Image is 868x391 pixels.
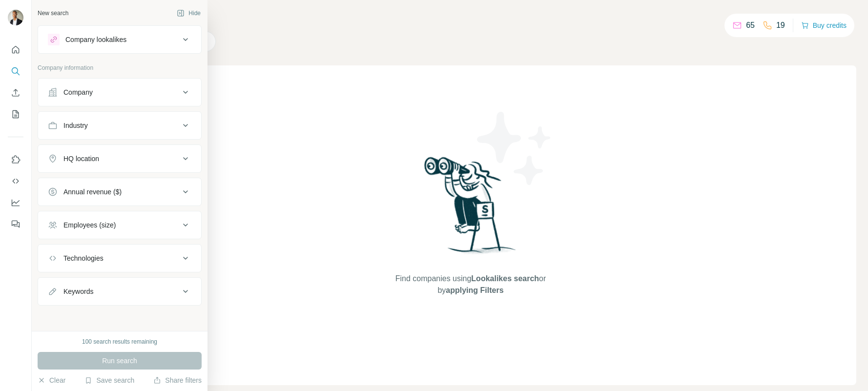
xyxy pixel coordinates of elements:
[63,87,93,97] div: Company
[38,247,201,270] button: Technologies
[420,154,521,263] img: Surfe Illustration - Woman searching with binoculars
[38,9,68,18] div: New search
[38,375,65,385] button: Clear
[38,28,201,51] button: Company lookalikes
[38,114,201,137] button: Industry
[471,104,558,192] img: Surfe Illustration - Stars
[82,337,157,346] div: 100 search results remaining
[8,84,23,102] button: Enrich CSV
[8,105,23,123] button: My lists
[8,151,23,168] button: Use Surfe on LinkedIn
[8,10,23,25] img: Avatar
[8,215,23,233] button: Feedback
[63,187,122,197] div: Annual revenue ($)
[63,154,99,164] div: HQ location
[63,220,116,230] div: Employees (size)
[393,273,549,296] span: Find companies using or by
[38,280,201,303] button: Keywords
[63,121,88,130] div: Industry
[85,12,856,25] h4: Search
[746,20,755,31] p: 65
[8,194,23,211] button: Dashboard
[38,147,201,170] button: HQ location
[38,213,201,237] button: Employees (size)
[471,274,539,283] span: Lookalikes search
[84,375,134,385] button: Save search
[776,20,785,31] p: 19
[65,35,126,44] div: Company lookalikes
[38,81,201,104] button: Company
[38,63,202,72] p: Company information
[153,375,202,385] button: Share filters
[8,62,23,80] button: Search
[63,287,93,296] div: Keywords
[446,286,503,294] span: applying Filters
[170,6,207,21] button: Hide
[801,19,847,32] button: Buy credits
[63,253,103,263] div: Technologies
[38,180,201,204] button: Annual revenue ($)
[8,41,23,59] button: Quick start
[8,172,23,190] button: Use Surfe API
